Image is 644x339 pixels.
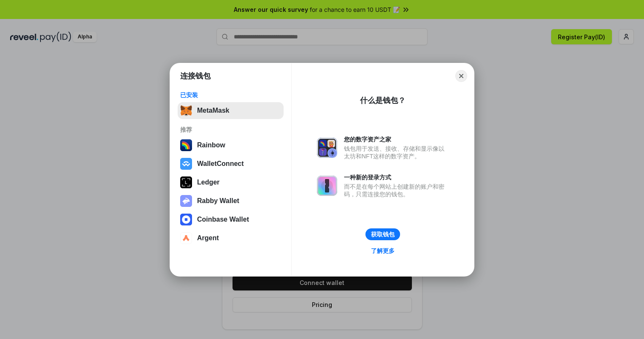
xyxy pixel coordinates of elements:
div: 而不是在每个网站上创建新的账户和密码，只需连接您的钱包。 [344,183,449,198]
div: 钱包用于发送、接收、存储和显示像以太坊和NFT这样的数字资产。 [344,145,449,160]
div: Ledger [197,179,219,186]
button: 获取钱包 [365,228,400,240]
img: svg+xml,%3Csvg%20xmlns%3D%22http%3A%2F%2Fwww.w3.org%2F2000%2Fsvg%22%20fill%3D%22none%22%20viewBox... [180,195,192,207]
div: 一种新的登录方式 [344,174,449,181]
button: Rainbow [178,137,284,154]
div: 获取钱包 [371,231,395,238]
h1: 连接钱包 [180,71,211,81]
img: svg+xml,%3Csvg%20width%3D%22120%22%20height%3D%22120%22%20viewBox%3D%220%200%20120%20120%22%20fil... [180,139,192,151]
div: MetaMask [197,107,229,114]
div: Argent [197,234,219,242]
img: svg+xml,%3Csvg%20fill%3D%22none%22%20height%3D%2233%22%20viewBox%3D%220%200%2035%2033%22%20width%... [180,105,192,117]
button: Argent [178,230,284,247]
a: 了解更多 [366,245,400,256]
img: svg+xml,%3Csvg%20xmlns%3D%22http%3A%2F%2Fwww.w3.org%2F2000%2Fsvg%22%20width%3D%2228%22%20height%3... [180,176,192,188]
img: svg+xml,%3Csvg%20xmlns%3D%22http%3A%2F%2Fwww.w3.org%2F2000%2Fsvg%22%20fill%3D%22none%22%20viewBox... [317,138,337,158]
div: Coinbase Wallet [197,216,249,223]
div: 了解更多 [371,247,395,255]
div: Rainbow [197,141,225,149]
button: MetaMask [178,102,284,119]
div: 已安装 [180,91,281,99]
img: svg+xml,%3Csvg%20width%3D%2228%22%20height%3D%2228%22%20viewBox%3D%220%200%2028%2028%22%20fill%3D... [180,232,192,244]
img: svg+xml,%3Csvg%20xmlns%3D%22http%3A%2F%2Fwww.w3.org%2F2000%2Fsvg%22%20fill%3D%22none%22%20viewBox... [317,176,337,196]
img: svg+xml,%3Csvg%20width%3D%2228%22%20height%3D%2228%22%20viewBox%3D%220%200%2028%2028%22%20fill%3D... [180,158,192,170]
div: WalletConnect [197,160,244,168]
button: Ledger [178,174,284,191]
div: 推荐 [180,126,281,133]
div: 什么是钱包？ [360,95,406,106]
button: Rabby Wallet [178,193,284,209]
div: 您的数字资产之家 [344,136,449,143]
img: svg+xml,%3Csvg%20width%3D%2228%22%20height%3D%2228%22%20viewBox%3D%220%200%2028%2028%22%20fill%3D... [180,214,192,225]
div: Rabby Wallet [197,197,239,205]
button: Close [455,70,467,82]
button: WalletConnect [178,155,284,172]
button: Coinbase Wallet [178,211,284,228]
